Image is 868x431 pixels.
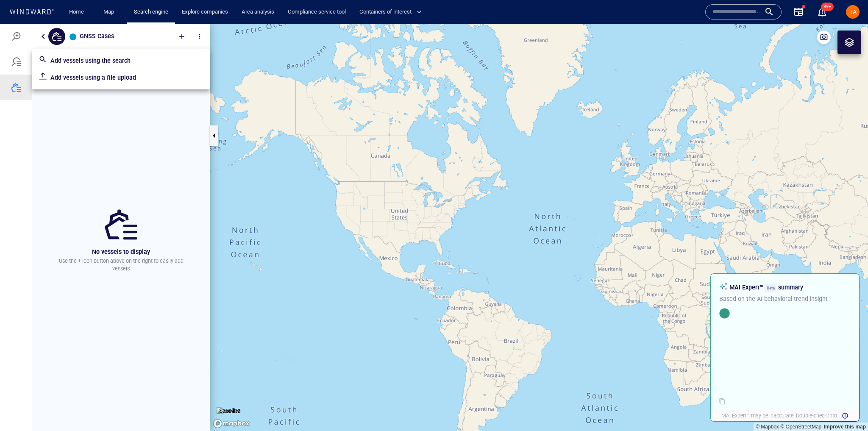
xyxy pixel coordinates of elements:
a: Area analysis [238,5,278,19]
a: Explore companies [178,5,231,19]
button: Home [63,5,90,19]
div: Notification center [817,7,827,17]
iframe: Chat [832,393,862,425]
p: Add vessels using a file upload [50,49,203,59]
span: TA [849,8,857,15]
a: Home [66,5,87,19]
span: Containers of interest [359,7,422,17]
a: Compliance service tool [284,5,349,19]
button: 99+ [817,7,827,17]
a: Search engine [131,5,172,19]
a: Map [100,5,120,19]
span: 99+ [821,3,834,11]
button: TA [844,3,861,20]
button: Containers of interest [356,5,429,19]
p: Add vessels using the search [50,32,203,42]
button: Map [97,5,124,19]
a: 99+ [815,5,829,19]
